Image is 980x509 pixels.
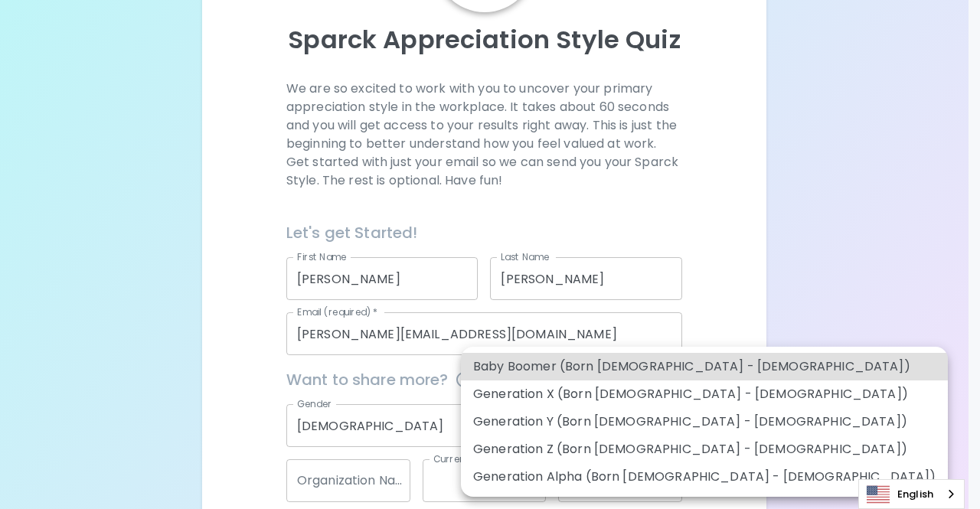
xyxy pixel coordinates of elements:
li: Baby Boomer (Born [DEMOGRAPHIC_DATA] - [DEMOGRAPHIC_DATA]) [461,353,948,380]
li: Generation X (Born [DEMOGRAPHIC_DATA] - [DEMOGRAPHIC_DATA]) [461,380,948,408]
li: Generation Y (Born [DEMOGRAPHIC_DATA] - [DEMOGRAPHIC_DATA]) [461,408,948,436]
aside: Language selected: English [858,479,965,509]
li: Generation Alpha (Born [DEMOGRAPHIC_DATA] - [DEMOGRAPHIC_DATA]) [461,463,948,491]
div: Language [858,479,965,509]
li: Generation Z (Born [DEMOGRAPHIC_DATA] - [DEMOGRAPHIC_DATA]) [461,436,948,463]
a: English [859,480,964,508]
